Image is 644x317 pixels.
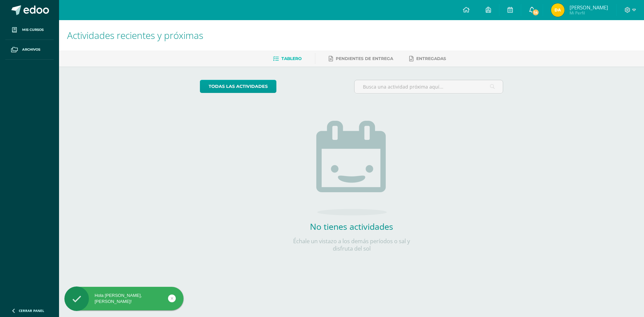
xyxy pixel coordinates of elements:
[284,237,419,252] p: Échale un vistazo a los demás períodos o sal y disfruta del sol
[19,308,44,313] span: Cerrar panel
[5,40,54,60] a: Archivos
[416,56,446,61] span: Entregadas
[22,47,40,52] span: Archivos
[329,53,393,64] a: Pendientes de entrega
[64,293,183,305] div: Hola [PERSON_NAME], [PERSON_NAME]!
[336,56,393,61] span: Pendientes de entrega
[532,9,539,16] span: 14
[5,20,54,40] a: Mis cursos
[67,29,203,42] span: Actividades recientes y próximas
[551,3,565,17] img: 21903f2d122677bca6dc3e12486c952d.png
[316,121,387,215] img: no_activities.png
[409,53,446,64] a: Entregadas
[281,56,302,61] span: Tablero
[200,80,276,93] a: todas las Actividades
[355,80,503,93] input: Busca una actividad próxima aquí...
[284,221,419,232] h2: No tienes actividades
[22,27,44,33] span: Mis cursos
[570,4,608,11] span: [PERSON_NAME]
[273,53,302,64] a: Tablero
[570,10,608,16] span: Mi Perfil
